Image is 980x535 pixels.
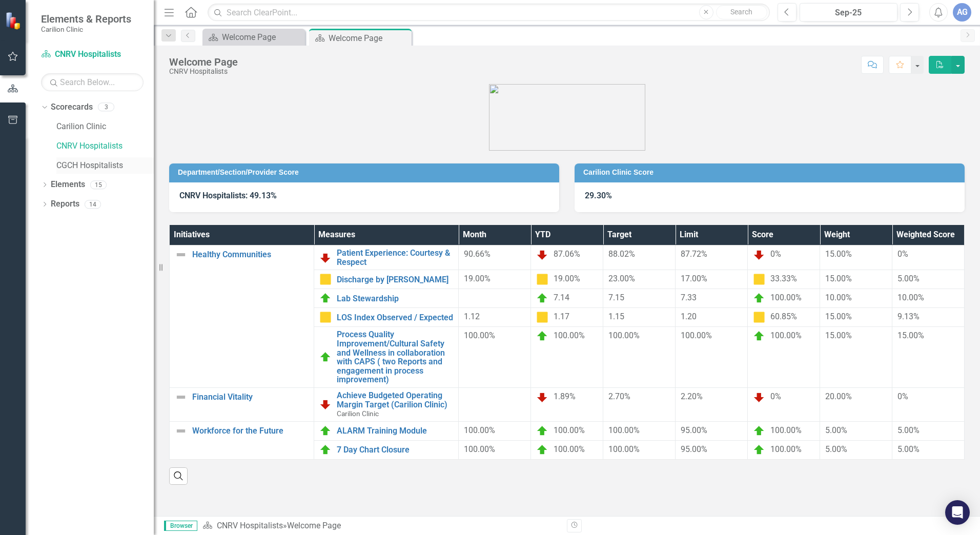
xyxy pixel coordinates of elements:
span: 100.00% [464,331,495,340]
a: Patient Experience: Courtesy & Respect [337,249,453,266]
strong: CNRV Hospitalists: 49.13% [179,191,277,200]
span: 33.33% [770,274,797,284]
span: 87.06% [554,249,580,259]
span: 90.66% [464,249,491,259]
a: Financial Vitality [192,393,309,402]
span: 87.72% [681,249,707,259]
img: Caution [319,311,332,323]
img: Below Plan [536,249,548,261]
button: Search [716,5,767,19]
div: Sep-25 [803,7,894,19]
button: Sep-25 [800,3,897,22]
a: LOS Index Observed / Expected [337,313,453,322]
span: 15.00% [825,312,852,321]
img: On Target [753,425,765,437]
span: 19.00% [464,274,491,283]
a: Elements [51,179,85,191]
img: On Target [319,444,332,456]
a: CNRV Hospitalists [217,521,283,530]
span: Browser [164,521,197,531]
a: CGCH Hospitalists [56,160,154,172]
div: Open Intercom Messenger [945,500,970,525]
span: 23.00% [608,274,635,283]
strong: 29.30% [585,191,612,200]
a: Scorecards [51,101,93,113]
span: 95.00% [681,444,707,454]
span: 100.00% [770,331,802,341]
span: 2.70% [608,392,630,401]
span: 15.00% [897,331,924,340]
span: 1.20 [681,312,697,321]
img: Below Plan [753,391,765,403]
a: CNRV Hospitalists [41,49,144,60]
img: On Target [753,292,765,304]
a: CNRV Hospitalists [56,140,154,152]
span: 0% [770,249,781,259]
small: Carilion Clinic [41,25,131,33]
div: 15 [90,180,107,189]
span: 19.00% [554,274,580,284]
a: Healthy Communities [192,250,309,259]
img: On Target [536,425,548,437]
span: 7.33 [681,293,697,302]
span: 2.20% [681,392,703,401]
img: Not Defined [175,391,187,403]
span: 15.00% [825,274,852,283]
img: Not Defined [175,249,187,261]
a: Reports [51,198,79,210]
span: 1.12 [464,312,480,321]
img: Caution [753,273,765,285]
span: 5.00% [897,444,920,454]
img: On Target [753,444,765,456]
img: On Target [536,330,548,342]
img: Caution [753,311,765,323]
span: 95.00% [681,425,707,435]
span: 60.85% [770,312,797,322]
span: 1.89% [554,392,576,401]
img: On Target [319,292,332,304]
a: Carilion Clinic [56,121,154,133]
img: On Target [319,351,332,363]
a: Achieve Budgeted Operating Margin Target (Carilion Clinic) [337,391,453,409]
span: 15.00% [825,249,852,259]
img: Caution [536,273,548,285]
span: 7.15 [608,293,624,302]
span: 17.00% [681,274,707,283]
img: Below Plan [536,391,548,403]
span: 0% [897,392,908,401]
img: On Target [753,330,765,342]
span: 7.14 [554,293,569,303]
input: Search ClearPoint... [208,4,770,22]
span: 5.00% [897,274,920,283]
a: ALARM Training Module [337,426,453,436]
img: carilion%20clinic%20logo%202.0.png [489,84,645,151]
span: Search [730,8,752,16]
div: » [202,520,559,532]
span: 100.00% [554,331,585,341]
span: 100.00% [608,425,640,435]
span: 100.00% [464,425,495,435]
span: 20.00% [825,392,852,401]
div: Welcome Page [329,32,409,45]
div: Welcome Page [222,31,302,44]
span: 10.00% [897,293,924,302]
img: On Target [536,292,548,304]
div: 14 [85,200,101,209]
img: ClearPoint Strategy [5,12,23,30]
a: 7 Day Chart Closure [337,445,453,455]
div: 3 [98,103,114,112]
span: 100.00% [770,425,802,435]
span: 100.00% [554,425,585,435]
span: 0% [770,392,781,401]
button: AG [953,3,971,22]
div: CNRV Hospitalists [169,68,238,75]
a: Welcome Page [205,31,302,44]
img: Below Plan [753,249,765,261]
span: 15.00% [825,331,852,340]
span: 100.00% [608,331,640,340]
h3: Carilion Clinic Score [583,169,959,176]
span: 100.00% [770,444,802,454]
a: Workforce for the Future [192,426,309,436]
input: Search Below... [41,73,144,91]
